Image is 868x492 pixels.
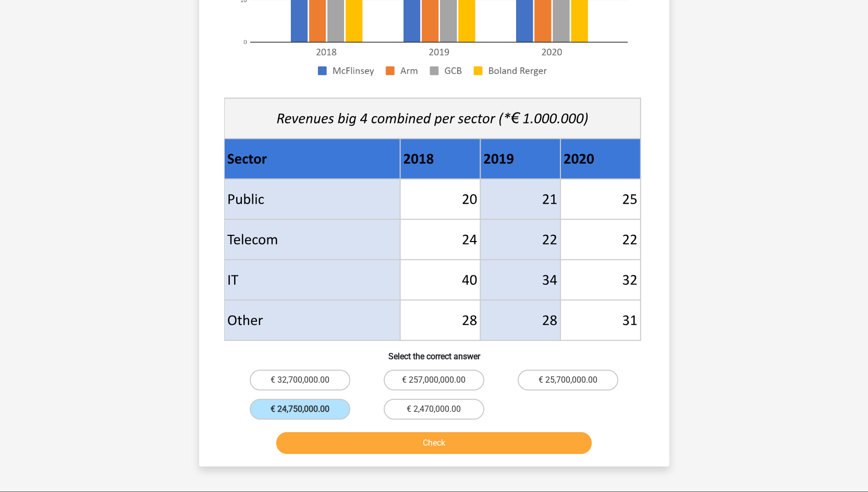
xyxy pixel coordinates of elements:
label: € 32,700,000.00 [250,370,350,390]
label: € 25,700,000.00 [518,370,618,390]
label: € 257,000,000.00 [384,370,484,390]
button: Check [276,432,592,454]
h6: Select the correct answer [216,343,653,361]
label: € 24,750,000.00 [250,399,350,420]
label: € 2,470,000.00 [384,399,484,420]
